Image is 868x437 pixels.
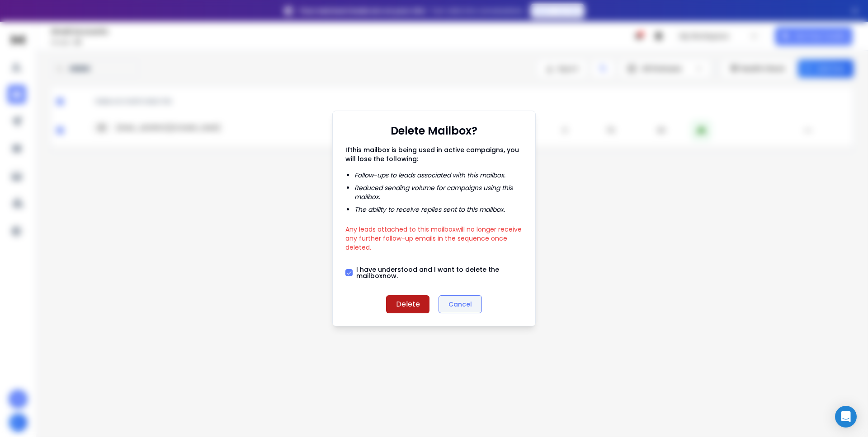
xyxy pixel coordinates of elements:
[354,183,523,201] li: Reduced sending volume for campaigns using this mailbox .
[439,295,482,313] button: Cancel
[391,124,477,138] h1: Delete Mailbox?
[386,295,429,313] button: Delete
[835,406,857,428] div: Open Intercom Messenger
[354,205,523,214] li: The ability to receive replies sent to this mailbox .
[345,221,523,252] p: Any leads attached to this mailbox will no longer receive any further follow-up emails in the seq...
[356,266,523,279] label: I have understood and I want to delete the mailbox now.
[345,145,523,163] p: If this mailbox is being used in active campaigns, you will lose the following:
[354,171,523,180] li: Follow-ups to leads associated with this mailbox .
